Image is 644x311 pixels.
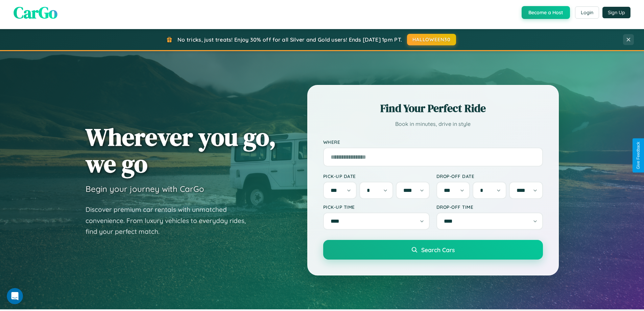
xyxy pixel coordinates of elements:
span: Search Cars [421,246,455,253]
button: Become a Host [522,6,570,19]
p: Discover premium car rentals with unmatched convenience. From luxury vehicles to everyday rides, ... [86,204,255,237]
div: Give Feedback [636,142,641,169]
span: CarGo [14,1,57,24]
label: Pick-up Date [323,173,430,179]
label: Pick-up Time [323,204,430,210]
label: Drop-off Time [436,204,543,210]
label: Drop-off Date [436,173,543,179]
span: No tricks, just treats! Enjoy 30% off for all Silver and Gold users! Ends [DATE] 1pm PT. [177,36,402,43]
button: Login [575,6,599,19]
button: Search Cars [323,240,543,260]
button: Sign Up [602,7,630,18]
iframe: Intercom live chat [7,288,23,304]
p: Book in minutes, drive in style [323,119,543,129]
h2: Find Your Perfect Ride [323,101,543,116]
h1: Wherever you go, we go [86,124,276,177]
label: Where [323,139,543,145]
h3: Begin your journey with CarGo [86,184,204,194]
button: HALLOWEEN30 [407,34,456,45]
